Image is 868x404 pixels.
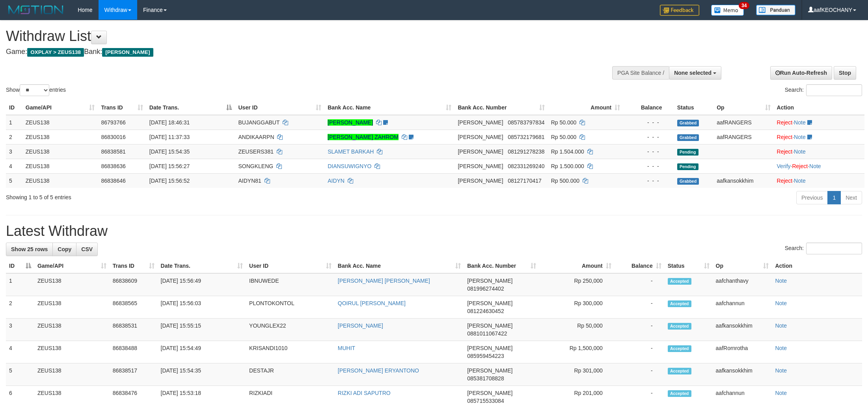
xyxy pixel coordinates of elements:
[158,341,246,363] td: [DATE] 15:54:49
[22,144,98,159] td: ZEUS138
[615,259,665,273] th: Balance: activate to sort column ascending
[467,390,512,396] span: [PERSON_NAME]
[772,259,862,273] th: Action
[713,259,772,273] th: Op: activate to sort column ascending
[777,119,793,126] a: Reject
[713,363,772,386] td: aafkansokkhim
[6,28,571,44] h1: Withdraw List
[777,148,793,155] a: Reject
[235,100,324,115] th: User ID: activate to sort column ascending
[467,285,504,292] span: Copy 081996274402 to clipboard
[626,119,671,126] div: - - -
[6,259,34,273] th: ID: activate to sort column descending
[774,159,864,173] td: · ·
[458,148,503,155] span: [PERSON_NAME]
[777,134,793,140] a: Reject
[328,163,371,169] a: DIANSUWIGNYO
[324,100,454,115] th: Bank Acc. Name: activate to sort column ascending
[246,296,335,319] td: PLONTOKONTOL
[551,119,577,126] span: Rp 50.000
[238,134,274,140] span: ANDIKAARPN
[158,273,246,296] td: [DATE] 15:56:49
[467,367,512,374] span: [PERSON_NAME]
[149,148,190,155] span: [DATE] 15:54:35
[6,4,66,16] img: MOTION_logo.png
[238,148,273,155] span: ZEUSERS381
[774,130,864,144] td: ·
[551,178,579,184] span: Rp 500.000
[149,178,190,184] span: [DATE] 15:56:52
[246,273,335,296] td: IBNUWEDE
[539,259,615,273] th: Amount: activate to sort column ascending
[328,148,374,155] a: SLAMET BARKAH
[668,278,691,285] span: Accepted
[6,296,34,319] td: 2
[713,296,772,319] td: aafchannun
[328,119,373,126] a: [PERSON_NAME]
[626,148,671,156] div: - - -
[834,66,856,80] a: Stop
[464,259,539,273] th: Bank Acc. Number: activate to sort column ascending
[158,319,246,341] td: [DATE] 15:55:15
[158,296,246,319] td: [DATE] 15:56:03
[615,296,665,319] td: -
[794,178,806,184] a: Note
[806,84,862,96] input: Search:
[338,278,430,284] a: [PERSON_NAME] [PERSON_NAME]
[338,390,391,396] a: RIZKI ADI SAPUTRO
[6,144,22,159] td: 3
[34,259,110,273] th: Game/API: activate to sort column ascending
[713,319,772,341] td: aafkansokkhim
[774,173,864,188] td: ·
[792,163,808,169] a: Reject
[674,70,712,76] span: None selected
[615,273,665,296] td: -
[713,273,772,296] td: aafchanthavy
[794,134,806,140] a: Note
[796,191,828,204] a: Previous
[774,115,864,130] td: ·
[615,319,665,341] td: -
[668,345,691,352] span: Accepted
[713,130,773,144] td: aafRANGERS
[508,119,544,126] span: Copy 085783797834 to clipboard
[467,375,504,382] span: Copy 085381708828 to clipboard
[508,163,544,169] span: Copy 082331269240 to clipboard
[246,363,335,386] td: DESTAJR
[146,100,235,115] th: Date Trans.: activate to sort column descending
[22,115,98,130] td: ZEUS138
[713,173,773,188] td: aafkansokkhim
[454,100,548,115] th: Bank Acc. Number: activate to sort column ascending
[467,330,507,337] span: Copy 0881011067422 to clipboard
[713,341,772,363] td: aafRornrotha
[6,223,862,239] h1: Latest Withdraw
[6,130,22,144] td: 2
[110,296,158,319] td: 86838565
[775,390,787,396] a: Note
[794,148,806,155] a: Note
[458,134,503,140] span: [PERSON_NAME]
[6,243,53,256] a: Show 25 rows
[626,177,671,185] div: - - -
[770,66,832,80] a: Run Auto-Refresh
[615,363,665,386] td: -
[774,144,864,159] td: ·
[34,273,110,296] td: ZEUS138
[34,319,110,341] td: ZEUS138
[338,300,406,306] a: QOIRUL [PERSON_NAME]
[612,66,669,80] div: PGA Site Balance /
[335,259,464,273] th: Bank Acc. Name: activate to sort column ascending
[785,84,862,96] label: Search:
[551,134,577,140] span: Rp 50.000
[22,159,98,173] td: ZEUS138
[34,296,110,319] td: ZEUS138
[458,119,503,126] span: [PERSON_NAME]
[149,134,190,140] span: [DATE] 11:37:33
[539,363,615,386] td: Rp 301,000
[551,148,584,155] span: Rp 1.504.000
[711,5,744,16] img: Button%20Memo.svg
[6,190,356,201] div: Showing 1 to 5 of 5 entries
[508,178,542,184] span: Copy 08127170417 to clipboard
[677,120,699,126] span: Grabbed
[98,100,146,115] th: Trans ID: activate to sort column ascending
